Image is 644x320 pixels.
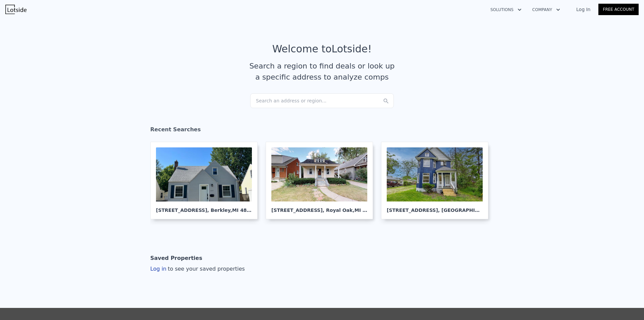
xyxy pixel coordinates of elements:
[156,201,252,214] div: [STREET_ADDRESS] , Berkley
[387,201,483,214] div: [STREET_ADDRESS] , [GEOGRAPHIC_DATA]
[250,93,394,108] div: Search an address or region...
[150,120,494,142] div: Recent Searches
[266,142,378,219] a: [STREET_ADDRESS], Royal Oak,MI 48073
[485,4,527,16] button: Solutions
[150,142,263,219] a: [STREET_ADDRESS], Berkley,MI 48072
[381,142,494,219] a: [STREET_ADDRESS], [GEOGRAPHIC_DATA]
[568,6,598,13] a: Log In
[272,43,372,55] div: Welcome to Lotside !
[230,208,257,213] span: , MI 48072
[166,266,245,272] span: to see your saved properties
[247,60,397,83] div: Search a region to find deals or look up a specific address to analyze comps
[598,4,639,15] a: Free Account
[527,4,566,16] button: Company
[150,265,245,273] div: Log in
[5,5,26,14] img: Lotside
[271,201,367,214] div: [STREET_ADDRESS] , Royal Oak
[353,208,379,213] span: , MI 48073
[150,252,202,265] div: Saved Properties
